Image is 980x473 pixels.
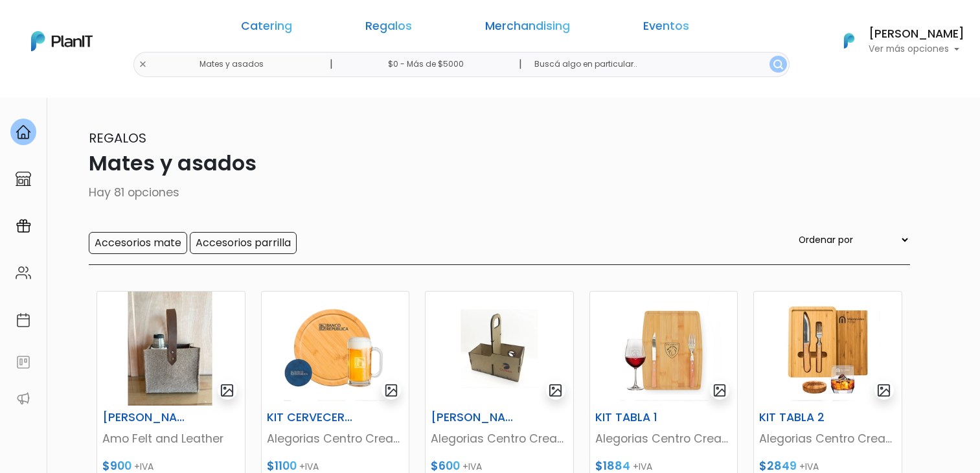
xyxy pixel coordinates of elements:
a: Eventos [643,21,689,36]
img: calendar-87d922413cdce8b2cf7b7f5f62616a5cf9e4887200fb71536465627b3292af00.svg [16,312,31,328]
span: +IVA [799,460,819,473]
img: PlanIt Logo [835,27,863,55]
img: thumb_kittablaconcubiertos_vasowhisky_posavasos.jpg [754,292,902,406]
p: Regalos [71,128,910,148]
img: gallery-light [548,383,563,398]
img: gallery-light [220,383,234,398]
input: Accesorios mate [89,232,187,254]
img: PlanIt Logo [31,31,93,51]
img: close-6986928ebcb1d6c9903e3b54e860dbc4d054630f23adef3a32610726dff6a82b.svg [139,60,147,69]
img: feedback-78b5a0c8f98aac82b08bfc38622c3050aee476f2c9584af64705fc4e61158814.svg [16,354,31,370]
img: search_button-432b6d5273f82d61273b3651a40e1bd1b912527efae98b1b7a1b2c0702e16a8d.svg [773,60,783,69]
img: gallery-light [876,383,891,398]
span: +IVA [299,460,319,473]
p: Alegorias Centro Creativo [267,430,404,447]
img: thumb_kittablaredonda_jarracervezayposavasosimilcuero.jpg [262,292,409,406]
a: Regalos [365,21,412,36]
h6: [PERSON_NAME] [869,29,964,40]
p: Alegorias Centro Creativo [431,430,568,447]
img: thumb_Captura_de_pantalla_2023-06-14_162058.jpg [426,292,573,406]
h6: [PERSON_NAME] [423,411,525,424]
img: gallery-light [712,383,727,398]
input: Accesorios parrilla [190,232,297,254]
p: | [519,56,522,72]
img: partners-52edf745621dab592f3b2c58e3bca9d71375a7ef29c3b500c9f145b62cc070d4.svg [16,391,31,406]
h6: KIT CERVECERO [259,411,361,424]
img: thumb_kittablacubiertosycopa.jpg [590,292,738,406]
a: Merchandising [485,21,570,36]
h6: KIT TABLA 1 [587,411,689,424]
input: Buscá algo en particular.. [524,52,789,77]
img: home-e721727adea9d79c4d83392d1f703f7f8bce08238fde08b1acbfd93340b81755.svg [16,124,31,140]
p: Alegorias Centro Creativo [595,430,733,447]
p: Hay 81 opciones [71,184,910,201]
p: Alegorias Centro Creativo [759,430,896,447]
p: Amo Felt and Leather [102,430,240,447]
img: campaigns-02234683943229c281be62815700db0a1741e53638e28bf9629b52c665b00959.svg [16,218,31,234]
p: Mates y asados [71,148,910,179]
h6: [PERSON_NAME] [95,411,196,424]
p: Ver más opciones [869,45,964,54]
a: Catering [241,21,292,36]
span: +IVA [462,460,482,473]
span: +IVA [134,460,154,473]
span: +IVA [633,460,652,473]
img: thumb_image__copia___copia___copia___copia___copia___copia___copia___copia___copia___copia_-Photo... [97,292,245,406]
button: PlanIt Logo [PERSON_NAME] Ver más opciones [827,24,964,58]
h6: KIT TABLA 2 [751,411,853,424]
img: gallery-light [384,383,399,398]
img: marketplace-4ceaa7011d94191e9ded77b95e3339b90024bf715f7c57f8cf31f2d8c509eaba.svg [16,171,31,187]
p: | [330,56,333,72]
img: people-662611757002400ad9ed0e3c099ab2801c6687ba6c219adb57efc949bc21e19d.svg [16,265,31,281]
